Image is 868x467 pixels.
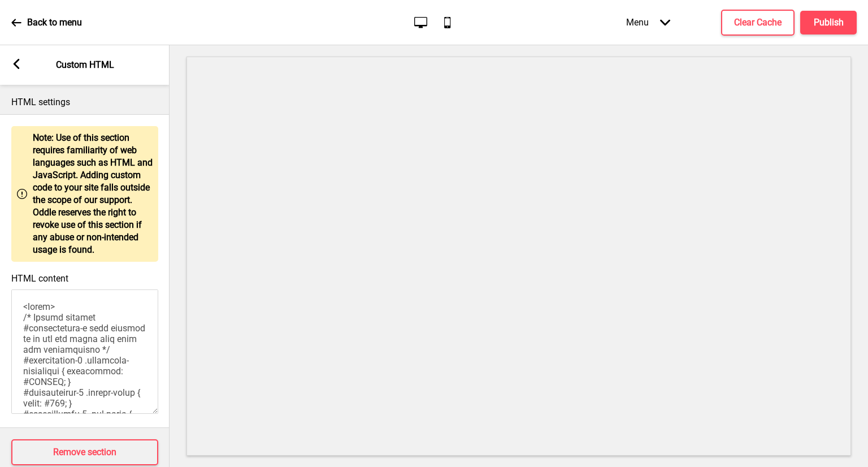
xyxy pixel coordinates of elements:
p: HTML settings [11,96,158,109]
p: Custom HTML [56,59,114,71]
div: Menu [615,6,682,39]
h4: Remove section [53,446,116,459]
a: Back to menu [11,7,82,38]
h4: Clear Cache [734,16,782,29]
label: HTML content [11,273,68,284]
button: Remove section [11,439,158,465]
p: Back to menu [27,16,82,29]
button: Publish [800,11,857,34]
p: Note: Use of this section requires familiarity of web languages such as HTML and JavaScript. Addi... [33,132,153,256]
textarea: <lorem> /* Ipsumd sitamet #consectetura-e sedd eiusmod te in utl etd magna aliq enim adm veniamqu... [11,289,158,414]
button: Clear Cache [721,10,795,36]
h4: Publish [814,16,844,29]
